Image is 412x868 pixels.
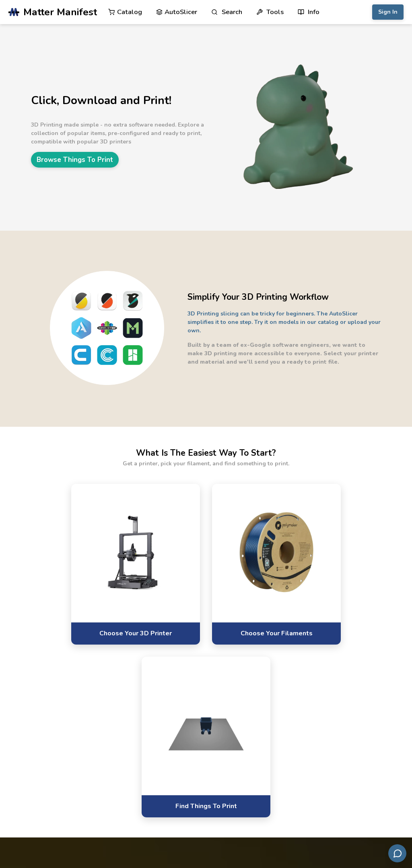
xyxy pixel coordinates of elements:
p: 3D Printing made simple - no extra software needed. Explore a collection of popular items, pre-co... [31,121,211,146]
img: Select materials [152,685,260,765]
h1: Click, Download and Print! [31,94,211,107]
img: Choose a printer [82,512,190,592]
h2: Simplify Your 3D Printing Workflow [187,291,381,303]
button: Send feedback via email [388,844,406,862]
p: Built by a team of ex-Google software engineers, we want to make 3D printing more accessible to e... [187,341,381,366]
span: Matter Manifest [23,6,97,18]
a: Choose Your 3D Printer [71,622,200,644]
a: Choose Your Filaments [212,622,341,644]
img: Pick software [223,512,330,592]
h2: What Is The Easiest Way To Start? [136,447,276,459]
p: Get a printer, pick your filament, and find something to print. [123,459,289,468]
p: 3D Printing slicing can be tricky for beginners. The AutoSlicer simplifies it to one step. Try it... [187,309,381,335]
button: Sign In [372,4,404,20]
a: Browse Things To Print [31,152,119,168]
a: Find Things To Print [142,795,270,817]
